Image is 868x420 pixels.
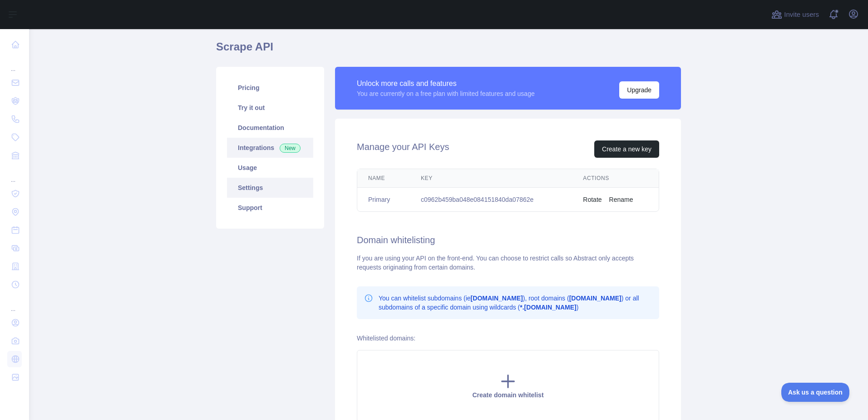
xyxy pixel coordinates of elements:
[357,78,535,89] div: Unlock more calls and features
[471,295,523,302] b: [DOMAIN_NAME]
[357,254,659,272] div: If you are using your API on the front-end. You can choose to restrict calls so Abstract only acc...
[410,169,572,188] th: Key
[227,78,313,98] a: Pricing
[410,188,572,212] td: c0962b459ba048e084151840da07862e
[784,10,819,20] span: Invite users
[357,335,415,342] label: Whitelisted domains:
[227,158,313,178] a: Usage
[7,295,22,313] div: ...
[594,140,659,158] button: Create a new key
[379,294,652,312] p: You can whitelist subdomains (ie ), root domains ( ) or all subdomains of a specific domain using...
[357,89,535,98] div: You are currently on a free plan with limited features and usage
[216,40,681,61] h1: Scrape API
[769,7,821,22] button: Invite users
[357,188,410,212] td: Primary
[227,198,313,218] a: Support
[569,295,621,302] b: [DOMAIN_NAME]
[227,138,313,158] a: Integrations New
[357,169,410,188] th: Name
[7,165,22,184] div: ...
[583,195,602,204] button: Rotate
[280,144,301,153] span: New
[7,55,22,73] div: ...
[472,391,543,399] span: Create domain whitelist
[227,98,313,118] a: Try it out
[572,169,659,188] th: Actions
[520,304,576,311] b: *.[DOMAIN_NAME]
[609,195,633,204] button: Rename
[227,118,313,138] a: Documentation
[619,81,659,99] button: Upgrade
[781,383,850,402] iframe: Toggle Customer Support
[357,234,659,246] h2: Domain whitelisting
[227,178,313,198] a: Settings
[357,140,449,158] h2: Manage your API Keys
